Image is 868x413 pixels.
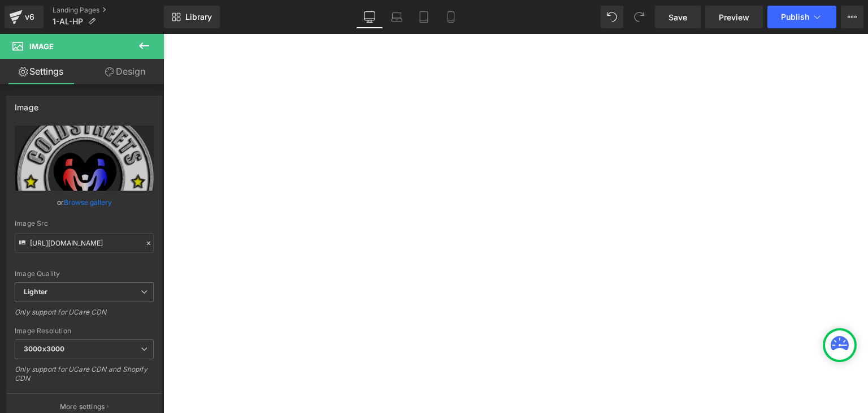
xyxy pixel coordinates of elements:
[24,345,64,353] b: 3000x3000
[15,365,154,390] div: Only support for UCare CDN and Shopify CDN
[841,6,863,28] button: More
[29,42,54,51] span: Image
[15,96,38,112] div: Image
[628,6,650,28] button: Redo
[15,233,154,253] input: Link
[53,17,83,26] span: 1-AL-HP
[15,270,154,278] div: Image Quality
[15,308,154,324] div: Only support for UCare CDN
[23,10,37,24] div: v6
[356,6,383,28] a: Desktop
[60,402,105,412] p: More settings
[719,11,749,23] span: Preview
[5,6,44,28] a: v6
[164,6,220,28] a: New Library
[15,220,154,227] div: Image Src
[24,287,47,296] b: Lighter
[64,192,112,212] a: Browse gallery
[767,6,836,28] button: Publish
[84,59,166,84] a: Design
[601,6,623,28] button: Undo
[410,6,437,28] a: Tablet
[383,6,410,28] a: Laptop
[705,6,763,28] a: Preview
[185,12,212,22] span: Library
[15,327,154,335] div: Image Resolution
[53,6,164,15] a: Landing Pages
[437,6,465,28] a: Mobile
[781,12,809,21] span: Publish
[15,196,154,208] div: or
[669,11,687,23] span: Save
